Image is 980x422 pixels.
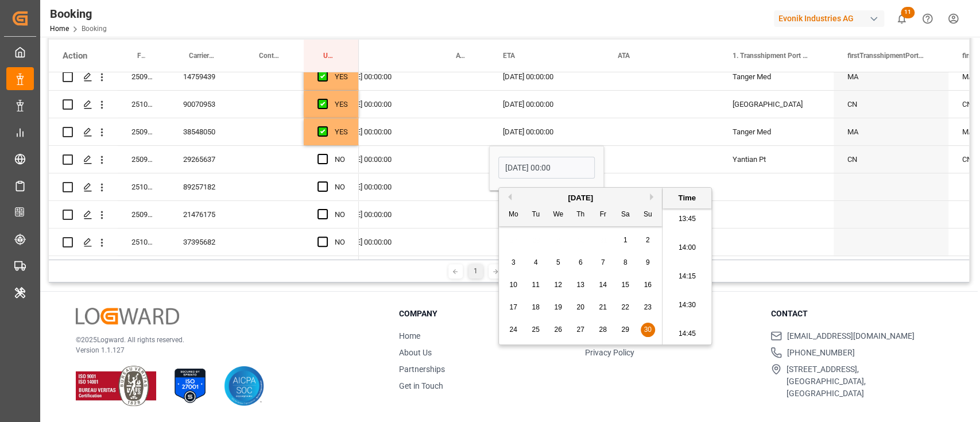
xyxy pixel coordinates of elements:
[663,234,711,262] li: 14:00
[574,300,588,315] div: Choose Thursday, November 20th, 2025
[641,255,655,270] div: Choose Sunday, November 9th, 2025
[76,308,179,324] img: Logward Logo
[663,205,711,234] li: 13:45
[499,192,662,204] div: [DATE]
[327,173,442,200] div: [DATE] 00:00:00
[532,303,539,311] span: 18
[665,192,708,204] div: Time
[399,331,420,340] a: Home
[529,323,543,337] div: Choose Tuesday, November 25th, 2025
[621,281,629,289] span: 15
[576,326,584,334] span: 27
[76,345,370,355] p: Version 1.1.127
[170,366,210,406] img: ISO 27001 Certification
[551,300,565,315] div: Choose Wednesday, November 19th, 2025
[596,300,610,315] div: Choose Friday, November 21st, 2025
[646,258,650,266] span: 9
[224,366,264,406] img: AICPA SOC
[621,326,629,334] span: 29
[641,208,655,222] div: Su
[534,258,538,266] span: 4
[118,201,169,228] div: 250908610216
[529,208,543,222] div: Tu
[327,201,442,228] div: [DATE] 00:00:00
[259,52,280,60] span: Container No.
[733,52,809,60] span: 1. Transshipment Port Locode & Name
[327,63,442,90] div: [DATE] 00:00:00
[529,255,543,270] div: Choose Tuesday, November 4th, 2025
[719,63,834,90] div: Tanger Med
[574,323,588,337] div: Choose Thursday, November 27th, 2025
[335,146,345,173] div: NO
[76,366,156,406] img: ISO 9001 & ISO 14001 Certification
[770,308,942,320] h3: Contact
[834,146,948,173] div: CN
[618,323,633,337] div: Choose Saturday, November 29th, 2025
[641,300,655,315] div: Choose Sunday, November 23rd, 2025
[596,323,610,337] div: Choose Friday, November 28th, 2025
[399,365,445,374] a: Partnerships
[76,335,370,345] p: © 2025 Logward. All rights reserved.
[118,63,169,90] div: 250908610468
[834,91,948,118] div: CN
[399,308,571,320] h3: Company
[599,303,606,311] span: 21
[509,281,517,289] span: 10
[529,300,543,315] div: Choose Tuesday, November 18th, 2025
[502,229,659,341] div: month 2025-11
[49,91,359,118] div: Press SPACE to select this row.
[847,52,924,60] span: firstTransshipmentPortNameCountryCode
[506,255,521,270] div: Choose Monday, November 3rd, 2025
[644,281,651,289] span: 16
[641,233,655,247] div: Choose Sunday, November 2nd, 2025
[774,10,884,27] div: Evonik Industries AG
[618,255,633,270] div: Choose Saturday, November 8th, 2025
[579,258,583,266] span: 6
[596,278,610,292] div: Choose Friday, November 14th, 2025
[118,229,169,255] div: 251008610037
[554,303,561,311] span: 19
[719,146,834,173] div: Yantian Pt
[644,326,651,334] span: 30
[834,63,948,90] div: MA
[506,208,521,222] div: Mo
[834,118,948,145] div: MA
[621,303,629,311] span: 22
[574,278,588,292] div: Choose Thursday, November 13th, 2025
[50,5,107,22] div: Booking
[456,52,465,60] span: ATD
[498,157,595,179] input: DD.MM.YYYY HH:MM
[489,201,604,228] div: [DATE] 00:00:00
[556,258,560,266] span: 5
[489,118,604,145] div: [DATE] 00:00:00
[646,236,650,244] span: 2
[399,348,432,357] a: About Us
[889,6,915,32] button: show 11 new notifications
[650,193,657,200] button: Next Month
[169,91,239,118] div: 90070953
[169,201,239,228] div: 21476175
[641,278,655,292] div: Choose Sunday, November 16th, 2025
[399,381,443,390] a: Get in Touch
[574,255,588,270] div: Choose Thursday, November 6th, 2025
[551,255,565,270] div: Choose Wednesday, November 5th, 2025
[618,300,633,315] div: Choose Saturday, November 22nd, 2025
[506,278,521,292] div: Choose Monday, November 10th, 2025
[623,258,627,266] span: 8
[118,146,169,173] div: 250908610030
[503,52,515,60] span: ETA
[49,146,359,173] div: Press SPACE to select this row.
[49,201,359,229] div: Press SPACE to select this row.
[915,6,940,32] button: Help Center
[63,51,87,61] div: Action
[551,208,565,222] div: We
[532,281,539,289] span: 11
[599,281,606,289] span: 14
[529,278,543,292] div: Choose Tuesday, November 11th, 2025
[506,300,521,315] div: Choose Monday, November 17th, 2025
[335,229,345,255] div: NO
[618,233,633,247] div: Choose Saturday, November 1st, 2025
[574,208,588,222] div: Th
